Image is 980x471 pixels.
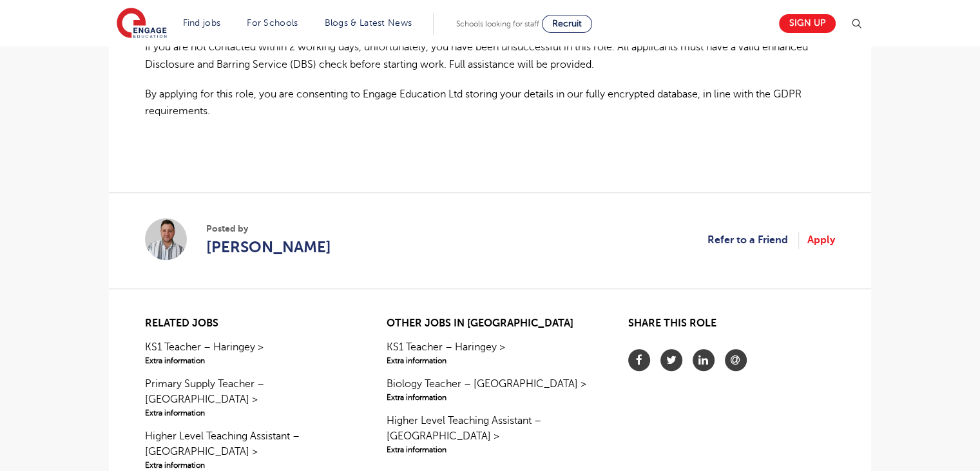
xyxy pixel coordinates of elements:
p: If you are not contacted within 2 working days, unfortunately, you have been unsuccessful in this... [145,39,835,73]
span: Posted by [206,222,331,235]
a: Blogs & Latest News [325,18,412,28]
a: Sign up [779,14,836,33]
span: Extra information [387,392,593,403]
a: Refer to a Friend [707,232,799,248]
a: Primary Supply Teacher – [GEOGRAPHIC_DATA] >Extra information [145,376,352,419]
a: [PERSON_NAME] [206,235,331,259]
a: Biology Teacher – [GEOGRAPHIC_DATA] >Extra information [387,376,593,403]
a: Higher Level Teaching Assistant – [GEOGRAPHIC_DATA] >Extra information [387,413,593,456]
a: KS1 Teacher – Haringey >Extra information [145,339,352,366]
span: Schools looking for staff [456,19,539,28]
h2: Related jobs [145,317,352,330]
a: KS1 Teacher – Haringey >Extra information [387,339,593,366]
span: Extra information [145,355,352,366]
p: By applying for this role, you are consenting to Engage Education Ltd storing your details in our... [145,86,835,120]
a: Apply [807,232,835,248]
a: Find jobs [183,18,221,28]
p: ​​​​​​​ [145,132,835,149]
span: Extra information [145,459,352,471]
h2: Other jobs in [GEOGRAPHIC_DATA] [387,317,593,330]
span: Recruit [552,19,582,28]
span: Extra information [387,444,593,456]
span: Extra information [145,407,352,419]
p: ​​​​​​​ [145,163,835,179]
h2: Share this role [628,317,835,336]
span: Extra information [387,355,593,366]
a: For Schools [247,18,298,28]
a: Higher Level Teaching Assistant – [GEOGRAPHIC_DATA] >Extra information [145,428,352,471]
img: Engage Education [117,8,167,40]
a: Recruit [542,15,592,33]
